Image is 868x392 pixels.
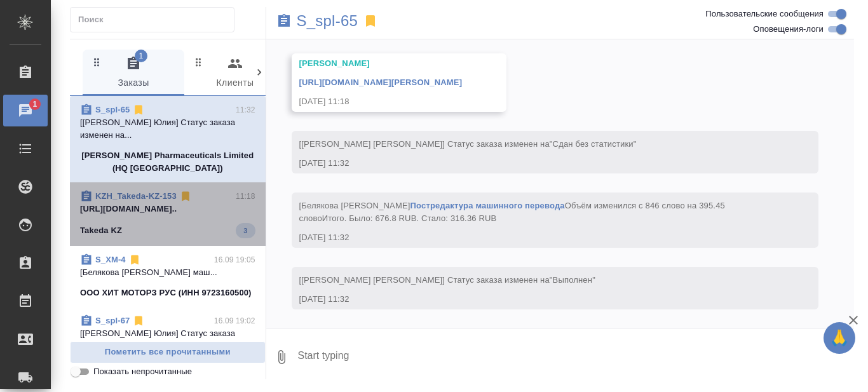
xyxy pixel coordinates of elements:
[705,8,824,20] span: Пользовательские сообщения
[299,95,463,108] div: [DATE] 11:18
[214,314,255,327] p: 16.09 19:02
[3,95,48,126] a: 1
[95,316,130,325] a: S_spl-67
[93,365,192,378] span: Показать непрочитанные
[824,322,855,354] button: 🙏
[95,191,177,201] a: KZH_Takeda-KZ-153
[299,139,637,149] span: [[PERSON_NAME] [PERSON_NAME]] Статус заказа изменен на
[299,275,595,285] span: [[PERSON_NAME] [PERSON_NAME]] Статус заказа изменен на
[236,224,255,237] span: 3
[550,275,595,285] span: "Выполнен"
[80,224,122,237] p: Takeda KZ
[299,201,728,223] span: [Белякова [PERSON_NAME] Объём изменился с 846 слово на 395.45 слово
[78,11,234,29] input: Поиск
[128,253,141,266] svg: Отписаться
[70,341,266,363] button: Пометить все прочитанными
[95,105,130,114] a: S_spl-65
[829,325,850,351] span: 🙏
[297,15,358,27] a: S_spl-65
[80,149,255,175] p: [PERSON_NAME] Pharmaceuticals Limited (HQ [GEOGRAPHIC_DATA])
[80,266,255,279] p: [Белякова [PERSON_NAME] маш...
[135,50,147,62] span: 1
[80,287,252,299] p: ООО ХИТ МОТОРЗ РУС (ИНН 9723160500)
[70,246,266,307] div: S_XM-416.09 19:05[Белякова [PERSON_NAME] маш...ООО ХИТ МОТОРЗ РУС (ИНН 9723160500)
[77,345,259,360] span: Пометить все прочитанными
[299,78,463,87] a: [URL][DOMAIN_NAME][PERSON_NAME]
[70,96,266,182] div: S_spl-6511:32[[PERSON_NAME] Юлия] Статус заказа изменен на...[PERSON_NAME] Pharmaceuticals Limite...
[70,182,266,246] div: KZH_Takeda-KZ-15311:18[URL][DOMAIN_NAME]..Takeda KZ3
[299,293,775,306] div: [DATE] 11:32
[80,203,255,215] p: [URL][DOMAIN_NAME]..
[80,327,255,353] p: [[PERSON_NAME] Юлия] Статус заказа изменен на...
[25,98,44,111] span: 1
[322,213,497,223] span: Итого. Было: 676.8 RUB. Стало: 316.36 RUB
[91,56,103,68] svg: Зажми и перетащи, чтобы поменять порядок вкладок
[299,231,775,244] div: [DATE] 11:32
[90,56,177,91] span: Заказы
[410,201,565,210] a: Постредактура машинного перевода
[299,57,463,70] div: [PERSON_NAME]
[236,190,255,203] p: 11:18
[132,104,145,116] svg: Отписаться
[192,56,278,91] span: Клиенты
[299,157,775,170] div: [DATE] 11:32
[95,255,126,264] a: S_XM-4
[550,139,637,149] span: "Сдан без статистики"
[236,104,255,116] p: 11:32
[753,23,824,36] span: Оповещения-логи
[80,116,255,142] p: [[PERSON_NAME] Юлия] Статус заказа изменен на...
[214,253,255,266] p: 16.09 19:05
